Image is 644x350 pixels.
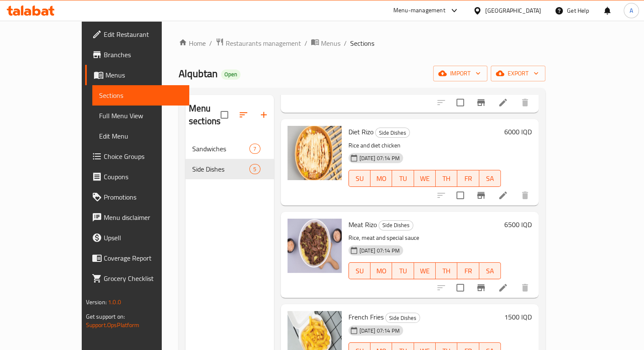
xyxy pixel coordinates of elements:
button: export [491,66,545,81]
button: TH [436,262,457,279]
span: [DATE] 07:14 PM [356,247,403,255]
span: export [498,68,539,79]
span: SA [483,172,498,185]
span: Sections [350,38,374,48]
span: Menus [321,38,340,48]
button: SA [479,170,501,187]
button: SA [479,262,501,279]
a: Grocery Checklist [85,268,189,289]
div: [GEOGRAPHIC_DATA] [485,6,541,15]
a: Edit Menu [92,126,189,146]
p: Rice, meat and special sauce [348,233,501,243]
span: Side Dishes [376,128,409,138]
span: TU [395,172,410,185]
a: Coupons [85,167,189,187]
a: Full Menu View [92,106,189,126]
span: Edit Restaurant [104,29,182,39]
span: Select to update [451,279,469,297]
div: Menu-management [393,6,445,16]
span: TH [439,265,454,277]
nav: breadcrumb [179,38,545,49]
span: Select to update [451,94,469,111]
li: / [304,38,307,48]
span: SU [352,172,367,185]
span: Side Dishes [192,164,249,174]
button: SU [348,170,370,187]
h6: 6500 IQD [504,219,532,231]
img: Meat Rizo [287,219,342,273]
button: TH [436,170,457,187]
a: Promotions [85,187,189,207]
div: Side Dishes5 [185,159,274,179]
div: Side Dishes [379,220,413,231]
p: Rice and diet chicken [348,140,501,151]
span: Sections [99,90,182,100]
a: Choice Groups [85,146,189,167]
span: Meat Rizo [348,218,377,231]
button: TU [392,170,414,187]
span: 7 [250,145,260,153]
span: Restaurants management [226,38,301,48]
button: Branch-specific-item [471,185,491,206]
span: SU [352,265,367,277]
span: SA [483,265,498,277]
button: Add section [254,105,274,125]
span: Coverage Report [104,253,182,263]
a: Menus [311,38,340,49]
a: Upsell [85,228,189,248]
span: MO [374,265,389,277]
span: Upsell [104,233,182,243]
a: Menu disclaimer [85,207,189,228]
button: FR [457,170,479,187]
button: WE [414,262,436,279]
span: WE [417,172,432,185]
div: Open [221,69,240,80]
img: Diet Rizo [287,126,342,180]
button: SU [348,262,370,279]
span: Promotions [104,192,182,202]
a: Sections [92,85,189,106]
span: TU [395,265,410,277]
span: Side Dishes [379,220,413,230]
span: Get support on: [86,311,125,322]
span: Menus [105,70,182,80]
a: Home [179,38,206,48]
button: import [433,66,487,81]
span: Edit Menu [99,131,182,141]
a: Edit menu item [498,283,508,293]
span: Version: [86,297,107,308]
a: Restaurants management [216,38,301,49]
span: Grocery Checklist [104,273,182,283]
li: / [209,38,212,48]
span: Menu disclaimer [104,212,182,222]
span: Full Menu View [99,111,182,121]
span: FR [461,172,475,185]
span: Select to update [451,186,469,204]
span: French Fries [348,311,384,323]
span: Sandwiches [192,144,249,154]
span: Coupons [104,172,182,182]
div: Sandwiches7 [185,139,274,159]
button: MO [370,262,392,279]
span: Select all sections [216,106,233,124]
a: Branches [85,44,189,65]
span: Sort sections [233,105,254,125]
button: delete [515,278,535,298]
span: A [630,6,633,15]
span: [DATE] 07:14 PM [356,327,403,335]
span: [DATE] 07:14 PM [356,154,403,162]
span: Open [221,71,240,78]
h6: 1500 IQD [504,311,532,323]
span: 1.0.0 [108,297,121,308]
button: Branch-specific-item [471,92,491,113]
button: FR [457,262,479,279]
a: Edit Restaurant [85,24,189,44]
span: 5 [250,165,260,173]
span: FR [461,265,475,277]
span: import [440,68,481,79]
span: Side Dishes [386,313,420,323]
div: items [249,164,260,174]
button: MO [370,170,392,187]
